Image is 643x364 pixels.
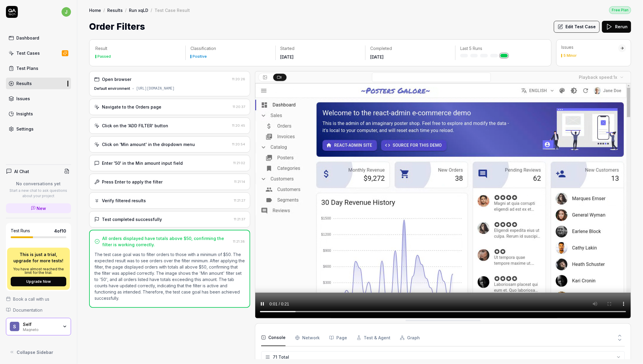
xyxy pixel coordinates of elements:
p: Started [280,45,361,51]
p: Result [95,45,181,51]
p: Last 5 Runs [460,45,540,51]
div: Test Case Result [155,7,190,13]
button: Network [295,330,320,346]
div: Insights [16,111,33,117]
time: 11:20:45 [232,123,245,128]
time: 11:21:37 [234,217,245,221]
div: Press Enter to apply the filter [102,179,163,185]
p: No conversations yet [6,181,71,187]
button: Collapse Sidebar [6,346,71,358]
button: Page [329,330,347,346]
div: Magneto [23,327,59,332]
div: Free Plan [609,6,631,14]
time: [DATE] [280,54,294,59]
div: Settings [16,126,34,132]
p: Start a new chat to ask questions about your project [6,188,71,199]
a: Settings [6,123,71,135]
div: Test completed successfully [102,216,162,222]
div: All orders displayed have totals above $50, confirming the filter is working correctly. [102,235,231,248]
p: The test case goal was to filter orders to those with a minimum of $50. The expected result was t... [94,251,245,301]
div: Open browser [102,76,131,82]
div: Playback speed: [579,74,617,80]
a: Issues [6,93,71,104]
div: Self [23,322,59,327]
span: 4 of 10 [54,228,66,234]
div: Test Cases [16,50,40,56]
div: Test Plans [16,65,38,71]
div: Verify filtered results [102,197,146,204]
time: 11:21:14 [234,180,245,184]
div: Enter '50' in the Min amount input field [102,160,183,166]
button: SSelfMagneto [6,318,71,336]
button: j [62,6,71,18]
time: 11:21:27 [234,198,245,203]
div: Results [16,80,32,87]
button: Edit Test Case [554,21,600,33]
h5: Test Runs [11,228,30,233]
a: Book a call with us [6,296,71,302]
div: 5 Minor [563,54,577,57]
a: Run xqLD [129,7,148,13]
div: Click on the 'ADD FILTER' button [102,123,168,129]
div: Positive [193,55,207,58]
button: Rerun [602,21,631,33]
div: / [151,7,152,13]
div: Issues [561,44,618,50]
a: Results [107,7,123,13]
a: Test Cases [6,47,71,59]
a: Test Plans [6,62,71,74]
a: Home [89,7,101,13]
span: New [37,205,46,211]
button: Graph [400,330,420,346]
span: Book a call with us [13,296,49,302]
div: Navigate to the Orders page [102,104,161,110]
button: Test & Agent [357,330,390,346]
button: Console [261,330,286,346]
div: Passed [97,55,111,58]
time: 11:20:54 [232,142,245,146]
p: You have almost reached the limit for the trial. [11,267,66,274]
a: Documentation [6,307,71,313]
button: Upgrade Now [11,277,66,286]
time: 11:21:38 [233,239,245,244]
h1: Order Filters [89,20,145,33]
span: Documentation [13,307,42,313]
div: Issues [16,95,30,102]
time: 11:20:37 [233,105,245,109]
h4: AI Chat [14,168,29,175]
p: Classification [190,45,271,51]
div: Click on 'Min amount' in the dropdown menu [102,141,195,148]
span: Collapse Sidebar [17,349,53,355]
div: / [103,7,105,13]
span: j [62,7,71,17]
a: Dashboard [6,32,71,44]
a: Insights [6,108,71,120]
p: This is just a trial, upgrade for more tests! [11,251,66,264]
div: Dashboard [16,35,39,41]
a: New [6,203,71,213]
time: 11:20:26 [232,77,245,81]
a: Results [6,78,71,89]
p: Completed [370,45,450,51]
div: / [125,7,127,13]
time: 11:21:02 [233,161,245,165]
div: [URL][DOMAIN_NAME] [136,86,175,91]
span: S [10,322,19,331]
button: Free Plan [609,6,631,14]
time: [DATE] [370,54,384,59]
div: Default environment [94,86,130,91]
